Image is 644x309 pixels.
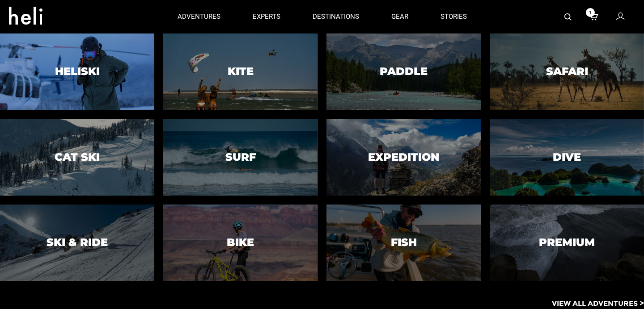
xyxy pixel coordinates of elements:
img: search-bar-icon.svg [564,13,572,21]
p: destinations [313,12,359,21]
a: PremiumPremium image [490,205,644,281]
h3: Paddle [380,66,428,77]
h3: Ski & Ride [47,237,108,248]
h3: Surf [225,151,256,163]
p: experts [253,12,280,21]
h3: Safari [546,66,588,77]
h3: Premium [539,237,595,248]
h3: Dive [553,151,581,163]
p: View All Adventures > [552,299,644,309]
h3: Expedition [368,151,439,163]
p: adventures [178,12,220,21]
h3: Heliski [55,66,100,77]
h3: Kite [228,66,254,77]
h3: Bike [227,237,254,248]
span: 1 [586,8,595,17]
h3: Fish [391,237,417,248]
h3: Cat Ski [55,151,100,163]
